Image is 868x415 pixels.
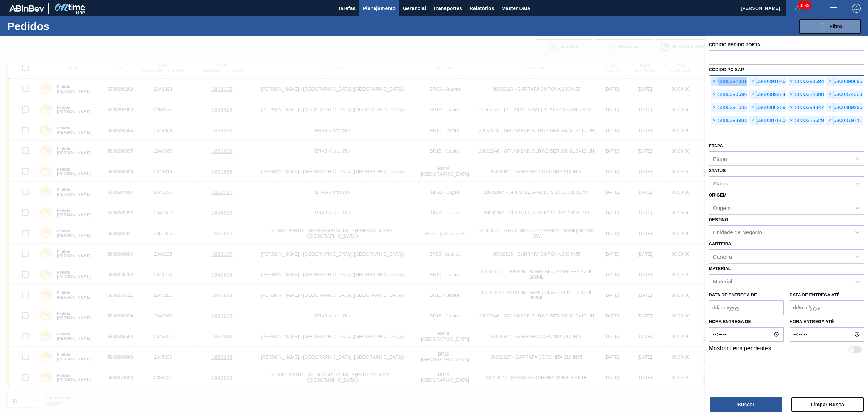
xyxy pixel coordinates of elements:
div: Status [713,180,728,186]
div: 5800393983 [711,116,747,125]
div: 5800390696 [711,90,747,99]
label: Origem [709,193,727,198]
div: Unidade de Negócio [713,229,762,235]
label: Hora entrega de [709,317,784,327]
span: × [749,116,756,125]
span: × [788,90,795,99]
span: × [826,77,833,86]
div: Etapa [713,156,727,162]
span: × [788,77,795,86]
div: Material [713,278,732,284]
label: Destino [709,217,728,222]
span: × [826,103,833,112]
span: Planejamento [363,4,396,13]
span: × [749,77,756,86]
label: Código Pedido Portal [709,42,763,47]
img: userActions [829,4,838,13]
div: 5800391045 [711,103,747,112]
span: Transportes [433,4,462,13]
img: Logout [852,4,861,13]
div: 5800386269 [749,103,786,112]
label: Etapa [709,144,723,149]
span: Gerencial [403,4,426,13]
label: Material [709,266,731,271]
span: Tarefas [338,4,356,13]
label: Hora entrega até [790,317,864,327]
span: × [711,77,718,86]
input: dd/mm/yyyy [790,300,864,315]
span: × [826,90,833,99]
div: 5800389284 [749,90,786,99]
span: × [711,116,718,125]
div: Carteira [713,254,732,260]
span: 3899 [798,1,811,9]
div: 5800379711 [826,116,863,125]
span: × [711,103,718,112]
span: Filtro [830,23,842,29]
span: Relatórios [469,4,494,13]
button: Filtro [799,19,861,34]
button: Notificações [786,3,809,13]
span: × [788,116,795,125]
span: × [826,116,833,125]
label: Carteira [709,241,731,247]
span: × [788,103,795,112]
div: Origem [713,205,731,211]
div: 5800392341 [711,77,747,86]
label: Status [709,168,726,173]
img: TNhmsLtSVTkK8tSr43FrP2fwEKptu5GPRR3wAAAABJRU5ErkJggg== [9,5,44,12]
div: 5800391046 [749,77,786,86]
span: × [749,103,756,112]
span: × [711,90,718,99]
label: Mostrar itens pendentes [709,345,771,354]
div: 5800393347 [788,103,824,112]
div: 5800387080 [749,116,786,125]
span: Master Data [501,4,530,13]
input: dd/mm/yyyy [709,300,784,315]
div: 5800374333 [826,90,863,99]
div: 5800384080 [788,90,824,99]
div: 5800390695 [826,77,863,86]
h1: Pedidos [7,22,119,30]
label: Data de Entrega até [790,292,840,298]
div: 5800390694 [788,77,824,86]
div: 5800389296 [826,103,863,112]
label: Data de Entrega de [709,292,757,298]
span: × [749,90,756,99]
label: Códido PO SAP [709,67,744,72]
div: 5800385629 [788,116,824,125]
